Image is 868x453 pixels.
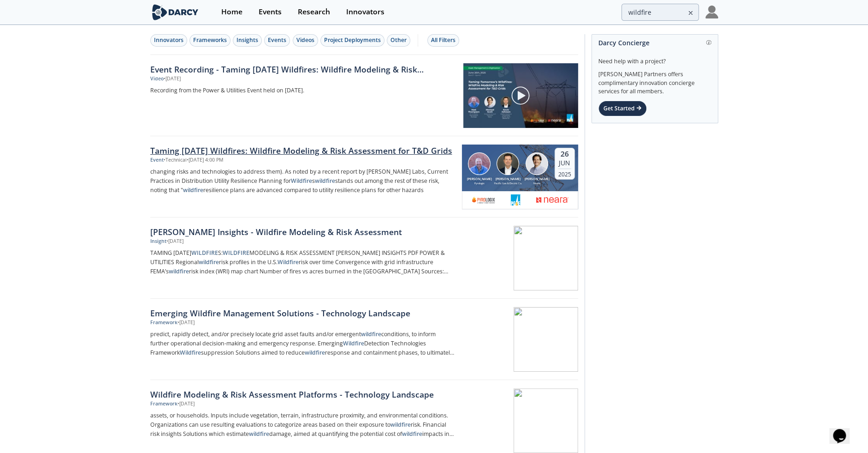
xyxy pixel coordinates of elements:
[236,36,258,44] div: Insights
[150,299,578,380] a: Emerging Wildfire Management Solutions - Technology Landscape Framework •[DATE] predict, rapidly ...
[183,186,203,194] strong: wildfire
[621,4,699,21] input: Advanced Search
[468,152,490,175] img: Matt Thompson
[150,238,166,245] div: Insight
[150,86,457,95] a: Recording from the Power & Utilities Event held on [DATE].
[526,152,548,175] img: Michael Scott
[346,8,384,16] div: Innovators
[150,319,177,326] div: Framework
[150,411,455,439] p: assets, or households. Inputs include vegetation, terrain, infrastructure proximity, and environm...
[494,181,522,185] div: Pacific Gas & Electric Co.
[431,36,455,44] div: All Filters
[259,8,282,16] div: Events
[268,36,286,44] div: Events
[598,35,711,51] div: Darcy Concierge
[150,248,455,276] p: TAMING [DATE] S: MODELING & RISK ASSESSMENT [PERSON_NAME] INSIGHTS PDF POWER & UTILITIES Regional...
[193,36,227,44] div: Frameworks
[189,34,230,47] button: Frameworks
[427,34,459,47] button: All Filters
[180,349,201,356] strong: Wildfire
[465,181,494,185] div: ​Pyrologix
[150,217,578,299] a: [PERSON_NAME] Insights - Wildfire Modeling & Risk Assessment Insight •[DATE] TAMING [DATE]WILDFIR...
[233,34,262,47] button: Insights
[150,34,187,47] button: Innovators
[150,388,455,400] div: Wildfire Modeling & Risk Assessment Platforms - Technology Landscape
[598,51,711,66] div: Need help with a project?
[177,400,195,408] div: • [DATE]
[558,169,571,178] div: 2025
[496,152,519,175] img: Kevin Johnson
[249,430,269,438] strong: wildfire
[298,8,330,16] div: Research
[177,319,195,326] div: • [DATE]
[705,6,718,18] img: Profile
[150,145,455,157] div: Taming [DATE] Wildfires: Wildfire Modeling & Risk Assessment for T&D Grids
[305,349,325,356] strong: wildfire
[221,8,242,16] div: Home
[536,194,568,205] img: 1674756284355-Neara_MLR-Red-RGB.png
[598,101,647,116] div: Get Started
[390,36,407,44] div: Other
[361,330,381,338] strong: wildfire
[558,150,571,159] div: 26
[164,157,223,164] div: • Technical • [DATE] 4:00 PM
[320,34,384,47] button: Project Deployments
[522,181,551,185] div: Neara
[199,258,219,266] strong: wildfire
[223,249,249,257] strong: WILDFIRE
[387,34,410,47] button: Other
[150,4,201,20] img: logo-wide.svg
[150,330,455,357] p: predict, rapidly detect, and/or precisely locate grid asset faults and/or emergent conditions, to...
[278,258,299,266] strong: Wildfire
[150,157,164,164] div: Event
[558,159,571,167] div: Jun
[154,36,183,44] div: Innovators
[150,75,164,83] div: Video
[522,177,551,182] div: [PERSON_NAME]
[471,194,496,205] img: b6d2e187-f939-4faa-a3ce-cf63a7f953e6
[291,177,312,185] strong: Wildfire
[293,34,318,47] button: Videos
[150,400,177,408] div: Framework
[150,307,455,319] div: Emerging Wildfire Management Solutions - Technology Landscape
[150,63,457,75] a: Event Recording - Taming [DATE] Wildfires: Wildfire Modeling & Risk Assessment for T&D Grids
[511,86,530,105] img: play-chapters-gray.svg
[166,238,183,245] div: • [DATE]
[191,249,218,257] strong: WILDFIRE
[706,40,711,45] img: information.svg
[598,66,711,96] div: [PERSON_NAME] Partners offers complimentary innovation concierge services for all members.
[494,177,522,182] div: [PERSON_NAME]
[343,339,364,347] strong: Wildfire
[511,194,521,205] img: 1616524801804-PG%26E.png
[390,421,411,429] strong: wildfire
[150,136,578,217] a: Taming [DATE] Wildfires: Wildfire Modeling & Risk Assessment for T&D Grids Event •Technical•[DATE...
[296,36,314,44] div: Videos
[150,167,455,195] p: changing risks and technologies to address them). As noted by a recent report by [PERSON_NAME] La...
[169,267,189,275] strong: wildfire
[150,226,455,238] div: [PERSON_NAME] Insights - Wildfire Modeling & Risk Assessment
[829,416,859,444] iframe: chat widget
[264,34,290,47] button: Events
[164,75,181,83] div: • [DATE]
[465,177,494,182] div: [PERSON_NAME]
[315,177,335,185] strong: wildfire
[324,36,381,44] div: Project Deployments
[402,430,422,438] strong: wildfire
